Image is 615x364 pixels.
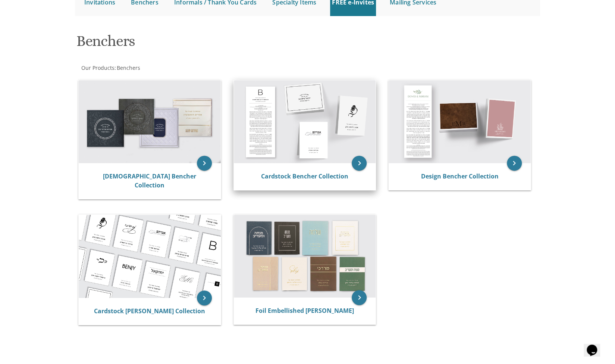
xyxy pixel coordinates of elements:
[389,80,531,163] img: Design Bencher Collection
[81,64,114,71] a: Our Products
[584,334,608,357] iframe: chat widget
[76,33,381,55] h1: Benchers
[234,215,376,298] img: Foil Embellished Mincha Maariv
[116,64,140,71] a: Benchers
[79,80,221,163] img: Judaica Bencher Collection
[79,215,221,298] img: Cardstock Mincha Maariv Collection
[421,172,499,180] a: Design Bencher Collection
[261,172,348,180] a: Cardstock Bencher Collection
[103,172,196,189] a: [DEMOGRAPHIC_DATA] Bencher Collection
[255,307,354,315] a: Foil Embellished [PERSON_NAME]
[234,80,376,163] img: Cardstock Bencher Collection
[117,64,140,71] span: Benchers
[75,64,308,72] div: :
[352,156,367,171] a: keyboard_arrow_right
[94,307,205,315] a: Cardstock [PERSON_NAME] Collection
[197,290,212,305] a: keyboard_arrow_right
[197,156,212,171] a: keyboard_arrow_right
[507,156,522,171] a: keyboard_arrow_right
[352,290,367,305] a: keyboard_arrow_right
